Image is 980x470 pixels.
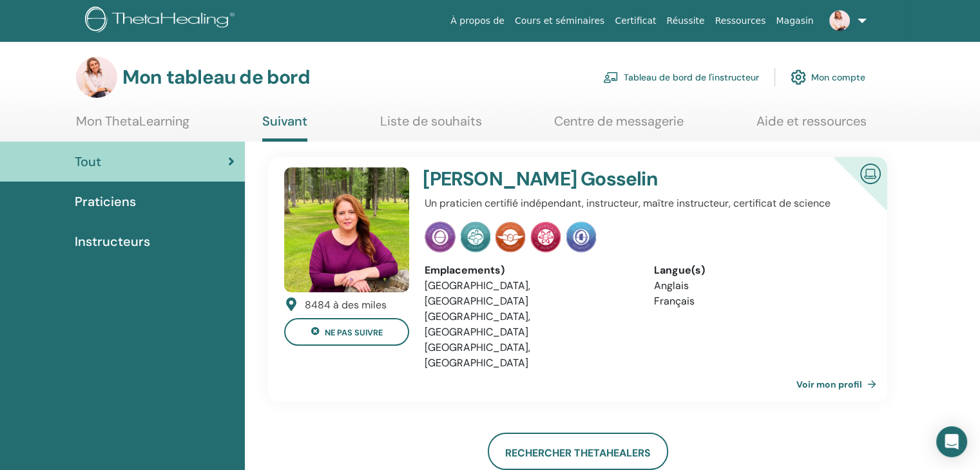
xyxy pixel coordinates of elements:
a: Rechercher ThetaHealers [488,433,668,470]
img: cog.svg [791,66,806,88]
a: Ressources [710,9,771,33]
a: Aide et ressources [756,113,867,138]
a: À propos de [445,9,510,33]
font: [GEOGRAPHIC_DATA], [GEOGRAPHIC_DATA] [425,310,530,339]
a: Réussite [661,9,709,33]
img: default.jpg [284,167,409,292]
img: default.jpg [76,57,117,98]
a: Liste de souhaits [380,113,482,138]
a: Cours et séminaires [510,9,610,33]
font: Réussite [666,15,704,26]
font: Mon tableau de bord [122,64,310,89]
font: Voir mon profil [796,379,862,390]
font: Mon ThetaLearning [76,113,189,129]
font: 8484 [305,298,331,312]
font: Rechercher ThetaHealers [505,446,651,459]
img: Instructeur en ligne certifié [855,158,886,187]
a: Tableau de bord de l'instructeur [603,63,759,91]
font: Suivant [262,113,307,129]
button: ne pas suivre [284,318,409,346]
font: Ressources [715,15,766,26]
font: Tableau de bord de l'instructeur [624,72,759,84]
font: Magasin [776,15,813,26]
font: Langue(s) [654,263,705,277]
img: default.jpg [829,10,850,31]
font: Anglais [654,279,689,292]
font: à des miles [333,298,387,312]
a: Certificat [610,9,661,33]
font: À propos de [450,15,504,26]
font: ne pas suivre [325,327,383,338]
font: Français [654,294,695,308]
a: Magasin [771,9,818,33]
a: Mon compte [791,63,865,91]
a: Voir mon profil [796,371,881,397]
font: Mon compte [811,72,865,84]
div: Instructeur en ligne certifié [813,157,887,231]
img: chalkboard-teacher.svg [603,71,619,83]
font: [PERSON_NAME] [423,166,577,191]
font: Instructeurs [75,233,150,250]
font: Gosselin [581,166,658,191]
a: Centre de messagerie [554,113,684,138]
font: Liste de souhaits [380,113,482,129]
font: Centre de messagerie [554,113,684,129]
div: Ouvrir Intercom Messenger [936,426,967,457]
a: Suivant [262,113,307,142]
a: Mon ThetaLearning [76,113,189,138]
font: Praticiens [75,193,136,210]
font: [GEOGRAPHIC_DATA], [GEOGRAPHIC_DATA] [425,279,530,308]
font: Cours et séminaires [515,15,604,26]
font: Un praticien certifié indépendant, instructeur, maître instructeur, certificat de science [425,196,831,210]
font: [GEOGRAPHIC_DATA], [GEOGRAPHIC_DATA] [425,341,530,370]
img: logo.png [85,6,239,35]
font: Certificat [615,15,656,26]
font: Emplacements) [425,263,504,277]
font: Aide et ressources [756,113,867,129]
font: Tout [75,153,101,170]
